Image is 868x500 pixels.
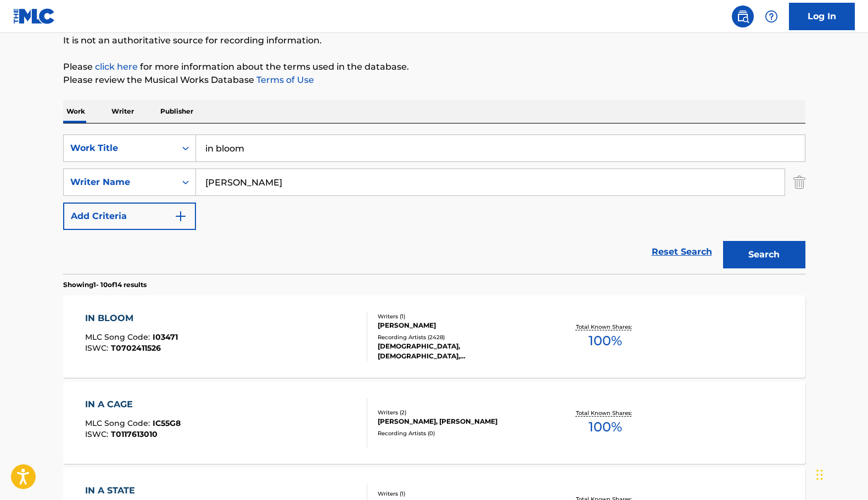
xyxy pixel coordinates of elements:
[589,331,622,351] span: 100 %
[85,484,183,497] div: IN A STATE
[732,5,754,27] a: Public Search
[63,381,805,464] a: IN A CAGEMLC Song Code:IC55G8ISWC:T0117613010Writers (2)[PERSON_NAME], [PERSON_NAME]Recording Art...
[153,332,178,342] span: I03471
[111,429,158,439] span: T0117613010
[254,75,314,85] a: Terms of Use
[789,3,855,30] a: Log In
[378,321,544,330] div: [PERSON_NAME]
[70,176,169,189] div: Writer Name
[646,240,718,264] a: Reset Search
[85,343,111,353] span: ISWC :
[378,417,544,426] div: [PERSON_NAME], [PERSON_NAME]
[70,142,169,155] div: Work Title
[793,168,805,196] img: Delete Criterion
[63,34,805,47] p: It is not an authoritative source for recording information.
[153,418,181,428] span: IC55G8
[378,312,544,321] div: Writers ( 1 )
[760,5,782,27] div: Help
[157,100,197,123] p: Publisher
[816,458,823,491] div: Drag
[63,60,805,74] p: Please for more information about the terms used in the database.
[63,100,88,123] p: Work
[63,280,147,290] p: Showing 1 - 10 of 14 results
[576,323,635,331] p: Total Known Shares:
[63,74,805,87] p: Please review the Musical Works Database
[174,210,187,223] img: 9d2ae6d4665cec9f34b9.svg
[378,341,544,361] div: [DEMOGRAPHIC_DATA], [DEMOGRAPHIC_DATA], [DEMOGRAPHIC_DATA], [DEMOGRAPHIC_DATA], [DEMOGRAPHIC_DATA]
[378,333,544,341] div: Recording Artists ( 2428 )
[378,490,544,498] div: Writers ( 1 )
[85,418,153,428] span: MLC Song Code :
[813,447,868,500] iframe: Chat Widget
[765,10,778,23] img: help
[111,343,161,353] span: T0702411526
[13,8,55,24] img: MLC Logo
[63,203,196,230] button: Add Criteria
[63,295,805,378] a: IN BLOOMMLC Song Code:I03471ISWC:T0702411526Writers (1)[PERSON_NAME]Recording Artists (2428)[DEMO...
[63,134,805,274] form: Search Form
[378,408,544,417] div: Writers ( 2 )
[85,312,178,325] div: IN BLOOM
[85,429,111,439] span: ISWC :
[108,100,137,123] p: Writer
[85,398,181,411] div: IN A CAGE
[589,417,622,437] span: 100 %
[736,10,749,23] img: search
[95,61,138,72] a: click here
[723,241,805,268] button: Search
[576,409,635,417] p: Total Known Shares:
[85,332,153,342] span: MLC Song Code :
[378,429,544,437] div: Recording Artists ( 0 )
